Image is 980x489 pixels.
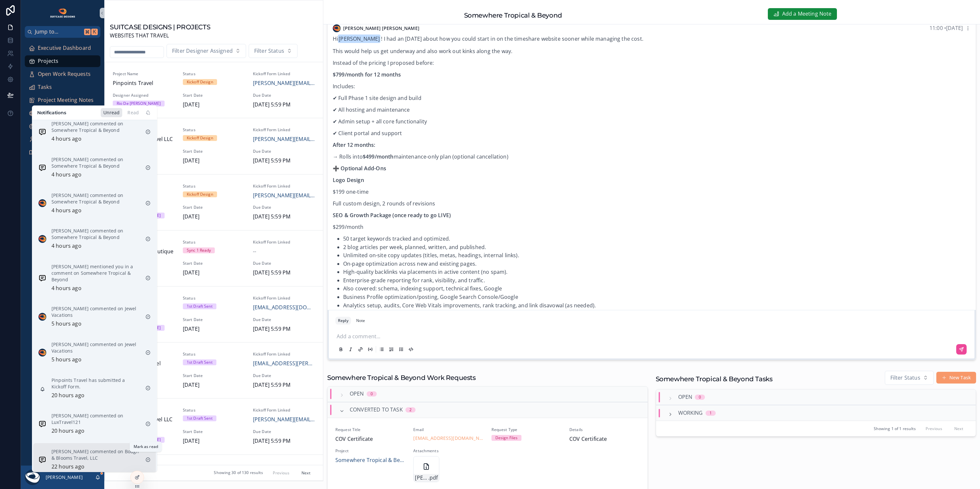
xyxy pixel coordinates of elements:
span: [EMAIL_ADDRESS][DOMAIN_NAME] [253,303,315,312]
p: [PERSON_NAME] mentioned you in a comment on Somewhere Tropical & Beyond [51,263,140,283]
li: Unlimited on-site copy updates (titles, metas, headings, internal links). [343,251,971,260]
span: Add a Meeting Note [782,10,832,18]
p: Includes: [333,82,971,90]
span: Projects [38,57,58,65]
span: Start Date [183,373,245,378]
p: [PERSON_NAME] commented on Bough & Blooms Travel, LLC [51,448,140,461]
span: Attachments [413,448,483,454]
span: Start Date [183,429,245,434]
span: K [92,29,97,35]
a: User/Project [25,120,100,132]
span: Due Date [253,429,315,434]
span: Showing 1 of 1 results [874,426,916,431]
a: Projects [25,55,100,67]
p: 20 hours ago [51,427,84,435]
button: New Task [936,372,976,384]
span: [DATE] [183,269,245,277]
p: 22 hours ago [51,463,84,471]
div: Kickoff Design [187,79,213,85]
span: [DATE] [183,325,245,333]
button: Select Button [167,44,246,58]
span: Details [569,427,639,432]
a: Project NameTopos TravelsStatus1st Draft SentKickoff Form Linked[EMAIL_ADDRESS][DOMAIN_NAME]Desig... [105,286,323,342]
span: [DATE] [183,213,245,221]
div: Kickoff Design [187,191,213,197]
div: 0 [371,391,373,397]
span: [DATE] 5:59 PM [253,157,315,165]
img: Notification icon [38,164,46,172]
h1: Somewhere Tropical & Beyond Work Requests [327,373,476,382]
strong: SEO & Growth Package (once ready to go LIVE) [333,212,451,219]
span: Working [678,409,703,417]
button: Reply [335,317,351,325]
p: Full custom design, 2 rounds of revisions [333,200,971,207]
span: [DATE] [183,437,245,445]
div: 1st Draft Sent [187,415,212,421]
img: Notification icon [38,349,46,356]
a: [PERSON_NAME][EMAIL_ADDRESS][DOMAIN_NAME] [253,135,315,144]
span: [DATE] 5:59 PM [253,437,315,445]
strong: Logo Design [333,176,364,184]
a: [EMAIL_ADDRESS][PERSON_NAME][DOMAIN_NAME] [253,359,315,368]
div: Kickoff Design [187,135,213,141]
span: Open Work Requests [38,70,91,78]
a: Somewhere Tropical & Beyond [335,456,405,465]
a: [PERSON_NAME][EMAIL_ADDRESS][DOMAIN_NAME] [253,191,315,200]
p: 4 hours ago [51,284,81,293]
span: Jump to... [35,28,81,36]
span: Kickoff Form Linked [253,184,315,189]
p: Hi ! I had an [DATE] about how you could start in on the timeshare website sooner while managing ... [333,35,971,43]
span: Project [335,448,405,454]
p: 5 hours ago [51,320,81,328]
span: Start Date [183,317,245,322]
p: [PERSON_NAME] commented on LuxTravel121 [51,412,140,426]
a: Project NameWanderWolf TravelStatus1st Draft SentKickoff Form Linked[EMAIL_ADDRESS][PERSON_NAME][... [105,342,323,398]
span: 11:00 • [DATE] [929,24,963,32]
button: Next [297,468,315,478]
a: [PERSON_NAME][EMAIL_ADDRESS][DOMAIN_NAME] [253,79,315,88]
div: 1st Draft Sent [187,303,212,309]
span: Kickoff Form Linked [253,240,315,245]
a: References [25,147,100,158]
span: Due Date [253,205,315,210]
span: Start Date [183,93,245,98]
div: 0 [699,395,701,400]
span: .pdf [428,474,438,482]
div: Rio De [PERSON_NAME] [117,101,161,106]
p: 4 hours ago [51,171,81,179]
p: [PERSON_NAME] commented on Somewhere Tropical & Beyond [51,228,140,241]
div: Mark as read [134,444,158,449]
div: Sync 1 Ready [187,247,211,253]
p: ✔ Full Phase 1 site design and build [333,94,971,102]
div: Unread [101,108,123,117]
img: Notification icon [38,456,46,464]
span: Kickoff Form Linked [253,296,315,301]
a: Project Meeting Notes [25,94,100,106]
span: Project Meeting Notes [38,96,94,105]
span: [DATE] 5:59 PM [253,101,315,109]
span: [PERSON_NAME] [338,35,380,43]
a: Project NameLive Like Yolo Travel LLCStatus1st Draft SentKickoff Form Linked[PERSON_NAME][EMAIL_A... [105,398,323,454]
span: Converted to Task [350,406,403,414]
span: Due Date [253,317,315,322]
p: [PERSON_NAME] commented on Jewel Vacations [51,341,140,354]
span: Status [183,464,245,469]
span: Tasks [38,83,52,91]
a: Project NameBB Voyages, LLCStatusKickoff DesignKickoff Form Linked[PERSON_NAME][EMAIL_ADDRESS][DO... [105,174,323,230]
img: Notification icon [38,274,46,282]
span: Email [413,427,483,432]
button: Select Button [249,44,298,58]
p: $299/month [333,223,971,231]
a: Update User [25,107,100,119]
span: Status [183,296,245,301]
h1: Notifications [37,109,66,116]
span: [DATE] [183,381,245,389]
p: [PERSON_NAME] [46,474,83,481]
span: Designer Assigned [113,93,175,98]
button: Note [354,317,368,325]
span: [DATE] 5:59 PM [253,325,315,333]
span: Kickoff Form Linked [253,408,315,413]
li: 50 target keywords tracked and optimized. [343,235,971,243]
